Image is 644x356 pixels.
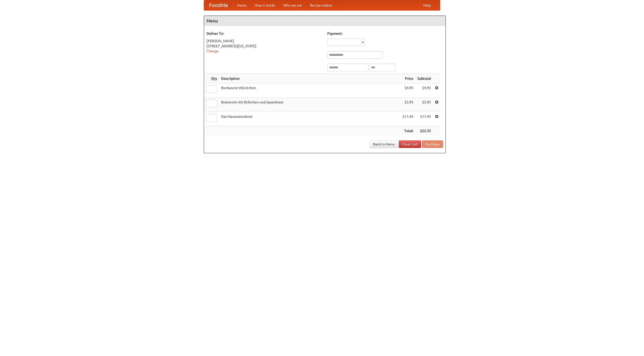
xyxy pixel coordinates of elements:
[207,44,322,49] div: [STREET_ADDRESS][US_STATE]
[415,74,433,83] th: Subtotal
[219,98,400,112] td: Bratwurst mit Brötchen und Sauerkraut
[204,74,219,83] th: Qty
[415,112,433,126] td: $11.45
[233,0,251,10] a: Home
[207,49,219,53] a: Change
[400,112,415,126] td: $11.45
[400,74,415,83] th: Price
[415,98,433,112] td: $5.95
[415,126,433,136] th: $22.35
[306,0,336,10] a: Recipe videos
[422,140,443,148] button: Purchase
[219,112,400,126] td: Das Hausmannskost
[415,83,433,98] td: $4.95
[219,83,400,98] td: Bockwurst Würstchen
[204,0,233,10] a: FoodMe
[370,140,398,148] a: Back to Menu
[207,38,322,44] div: [PERSON_NAME]
[400,83,415,98] td: $4.95
[219,74,400,83] th: Description
[400,98,415,112] td: $5.95
[419,0,435,10] a: Help
[399,140,421,148] a: Clear Cart
[400,126,415,136] th: Total:
[207,31,322,36] h5: Deliver To:
[279,0,306,10] a: Who we are
[251,0,279,10] a: How it works
[204,16,446,26] h4: Menu
[327,31,443,36] h5: Payment:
